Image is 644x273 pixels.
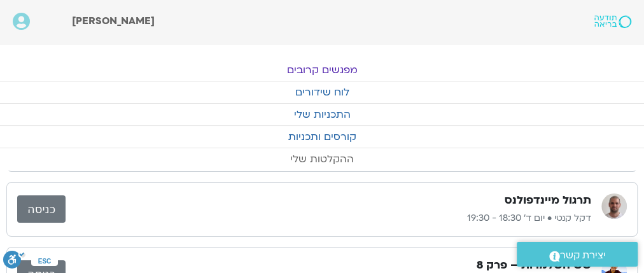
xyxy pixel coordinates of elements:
[505,193,591,208] h3: תרגול מיינדפולנס
[560,247,606,264] span: יצירת קשר
[601,193,627,219] img: דקל קנטי
[66,211,591,226] p: דקל קנטי • יום ד׳ 18:30 - 19:30
[17,195,66,223] a: כניסה
[477,258,591,273] h3: שש השלמויות – פרק 8
[517,242,638,267] a: יצירת קשר
[72,14,155,28] span: [PERSON_NAME]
